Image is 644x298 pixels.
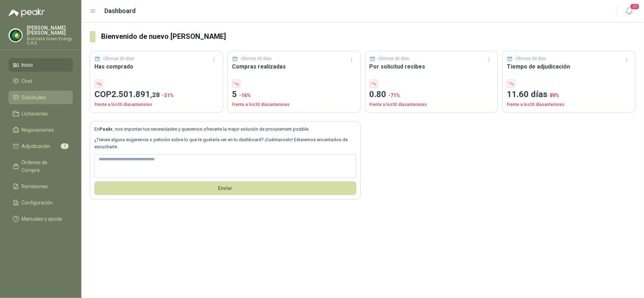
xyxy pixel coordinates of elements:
[8,123,73,137] a: Negociaciones
[550,93,559,98] span: 89 %
[8,8,45,17] img: Logo peakr
[370,88,494,101] p: 0.80
[8,139,73,153] a: Adjudicación2
[99,126,113,132] b: Peakr
[8,74,73,88] a: Chat
[630,3,640,10] span: 20
[8,91,73,104] a: Solicitudes
[232,62,356,71] h3: Compras realizadas
[27,25,73,35] p: [PERSON_NAME] [PERSON_NAME]
[94,181,356,195] button: Envíar
[22,94,46,101] span: Solicitudes
[232,88,356,101] p: 5
[8,196,73,209] a: Configuración
[623,5,636,18] button: 20
[22,159,66,174] span: Órdenes de Compra
[232,101,356,108] p: Frente a los 30 días anteriores
[241,55,272,62] p: Últimos 30 días
[22,61,33,69] span: Inicio
[104,55,134,62] p: Últimos 30 días
[22,183,48,190] span: Remisiones
[389,93,400,98] span: -71 %
[94,126,356,133] p: En , nos importan tus necesidades y queremos ofrecerte la mejor solución de procurement posible.
[22,142,51,150] span: Adjudicación
[507,101,631,108] p: Frente a los 30 días anteriores
[9,29,22,42] img: Company Logo
[8,107,73,120] a: Licitaciones
[8,180,73,193] a: Remisiones
[507,88,631,101] p: 11.60 días
[22,215,62,223] span: Manuales y ayuda
[22,126,54,134] span: Negociaciones
[8,156,73,177] a: Órdenes de Compra
[61,143,69,149] span: 2
[370,62,494,71] h3: Por solicitud recibes
[22,199,53,207] span: Configuración
[378,55,409,62] p: Últimos 30 días
[150,91,160,99] span: ,28
[94,62,219,71] h3: Has comprado
[101,31,636,42] h3: Bienvenido de nuevo [PERSON_NAME]
[94,136,356,151] p: ¿Tienes alguna sugerencia o petición sobre lo que te gustaría ver en tu dashboard? ¡Cuéntanoslo! ...
[94,101,219,108] p: Frente a los 30 días anteriores
[8,212,73,226] a: Manuales y ayuda
[162,93,174,98] span: -31 %
[22,77,33,85] span: Chat
[507,62,631,71] h3: Tiempo de adjudicación
[370,101,494,108] p: Frente a los 30 días anteriores
[8,58,73,72] a: Inicio
[239,93,251,98] span: -16 %
[111,89,160,99] span: 2.501.891
[27,37,73,45] p: BioCosta Green Energy S.A.S
[94,88,219,101] p: COP
[22,110,48,118] span: Licitaciones
[516,55,547,62] p: Últimos 30 días
[105,6,136,16] h1: Dashboard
